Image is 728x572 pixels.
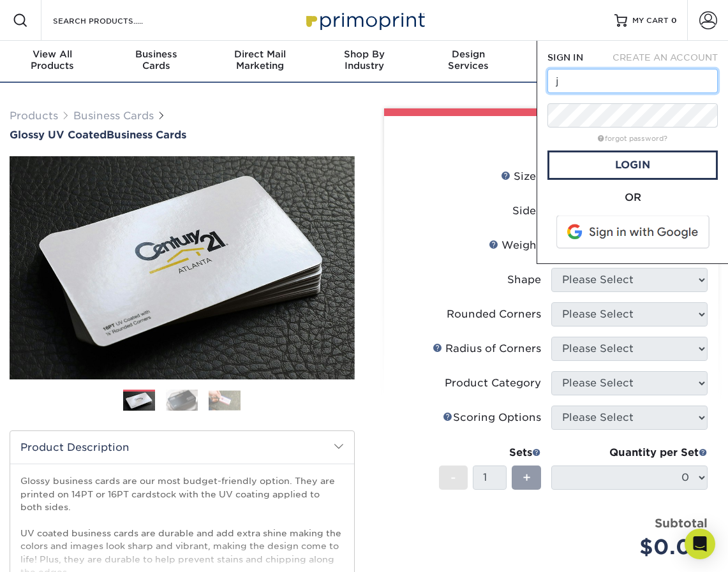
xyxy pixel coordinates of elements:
[10,129,355,141] h1: Business Cards
[10,96,355,441] img: Glossy UV Coated 01
[443,410,541,425] div: Scoring Options
[433,341,541,356] div: Radius of Corners
[501,169,541,184] div: Sizes
[613,52,718,62] span: CREATE AN ACCOUNT
[547,52,583,62] span: SIGN IN
[507,272,541,288] div: Shape
[312,48,416,71] div: Industry
[208,48,312,71] div: Marketing
[547,69,718,93] input: Email
[520,48,624,60] span: Resources
[416,41,520,82] a: DesignServices
[547,150,718,180] a: Login
[123,385,155,417] img: Business Cards 01
[312,41,416,82] a: Shop ByIndustry
[208,41,312,82] a: Direct MailMarketing
[52,13,176,28] input: SEARCH PRODUCTS.....
[671,16,677,25] span: 0
[598,135,667,143] a: forgot password?
[655,516,708,530] strong: Subtotal
[312,48,416,60] span: Shop By
[551,445,708,460] div: Quantity per Set
[73,110,154,122] a: Business Cards
[523,468,531,487] span: +
[104,41,208,82] a: BusinessCards
[685,529,715,559] div: Open Intercom Messenger
[166,389,198,411] img: Business Cards 02
[561,532,708,562] div: $0.00
[450,468,456,487] span: -
[439,445,541,460] div: Sets
[520,41,624,82] a: Resources& Templates
[416,48,520,71] div: Services
[447,307,541,322] div: Rounded Corners
[10,110,58,122] a: Products
[209,390,241,410] img: Business Cards 03
[416,48,520,60] span: Design
[208,48,312,60] span: Direct Mail
[104,48,208,71] div: Cards
[301,6,428,34] img: Primoprint
[104,48,208,60] span: Business
[10,129,107,141] span: Glossy UV Coated
[512,203,541,219] div: Sides
[394,116,709,165] div: Select your options:
[520,48,624,71] div: & Templates
[632,15,669,26] span: MY CART
[547,190,718,205] div: OR
[445,376,541,391] div: Product Category
[10,129,355,141] a: Glossy UV CoatedBusiness Cards
[489,238,541,253] div: Weight
[10,431,354,464] h2: Product Description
